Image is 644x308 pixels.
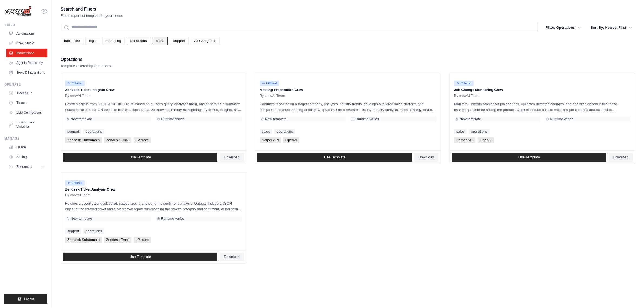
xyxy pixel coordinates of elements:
h2: Search and Filters [61,5,123,13]
button: Logout [4,294,47,304]
span: By crewAI Team [454,94,480,98]
a: support [65,228,81,234]
a: Use Template [452,153,606,162]
a: marketing [102,37,125,45]
h2: Operations [61,56,111,63]
a: Marketplace [6,49,47,57]
a: Usage [6,143,47,152]
span: Zendesk Email [104,237,131,243]
span: Runtime varies [161,117,185,121]
a: Use Template [63,253,217,261]
span: New template [460,117,481,121]
a: LLM Connections [6,108,47,117]
span: By crewAI Team [260,94,285,98]
a: Download [220,153,244,162]
button: Resources [6,162,47,171]
p: Zendesk Ticket Insights Crew [65,87,242,93]
button: Filter: Operations [542,23,584,32]
a: Download [609,153,633,162]
span: By crewAI Team [65,193,91,197]
a: Settings [6,153,47,161]
span: Zendesk Subdomain [65,137,102,143]
img: Logo [4,6,31,17]
span: Download [613,155,629,159]
a: sales [454,129,467,134]
span: Use Template [130,255,151,259]
p: Zendesk Ticket Analysis Crew [65,187,242,192]
button: Sort By: Newest First [587,23,635,32]
span: New template [71,217,92,221]
span: Download [224,255,240,259]
p: Conducts research on a target company, analyzes industry trends, develops a tailored sales strate... [260,101,436,113]
span: Serper API [260,137,281,143]
span: Official [454,81,474,86]
div: Manage [4,136,47,141]
a: Download [220,253,244,261]
a: Environment Variables [6,118,47,131]
a: Traces [6,99,47,107]
span: New template [265,117,286,121]
p: Job Change Monitoring Crew [454,87,631,93]
p: Meeting Preparation Crew [260,87,436,93]
span: OpenAI [283,137,299,143]
a: Crew Studio [6,39,47,48]
span: OpenAI [478,137,494,143]
a: support [65,129,81,134]
span: Runtime varies [356,117,379,121]
div: Build [4,23,47,27]
a: Use Template [63,153,217,162]
span: Runtime varies [550,117,574,121]
span: Official [65,81,85,86]
a: Automations [6,29,47,38]
span: +2 more [134,237,151,243]
span: Download [224,155,240,159]
a: sales [260,129,272,134]
a: operations [83,228,104,234]
span: Resources [16,165,32,169]
p: Fetches a specific Zendesk ticket, categorizes it, and performs sentiment analysis. Outputs inclu... [65,201,242,212]
span: Runtime varies [161,217,185,221]
p: Monitors LinkedIn profiles for job changes, validates detected changes, and analyzes opportunitie... [454,101,631,113]
span: Logout [24,297,34,301]
a: All Categories [191,37,220,45]
span: Zendesk Subdomain [65,237,102,243]
span: By crewAI Team [65,94,91,98]
span: +2 more [134,137,151,143]
p: Fetches tickets from [GEOGRAPHIC_DATA] based on a user's query, analyzes them, and generates a su... [65,101,242,113]
a: backoffice [61,37,83,45]
a: support [170,37,189,45]
a: Tools & Integrations [6,68,47,77]
a: Download [414,153,438,162]
a: Use Template [257,153,412,162]
span: Official [65,180,85,186]
a: operations [83,129,104,134]
p: Find the perfect template for your needs [61,13,123,18]
span: Use Template [518,155,540,159]
a: legal [85,37,100,45]
span: Download [418,155,434,159]
a: operations [127,37,150,45]
span: Zendesk Email [104,137,131,143]
span: Use Template [130,155,151,159]
span: Serper API [454,137,475,143]
a: operations [274,129,295,134]
p: Templates filtered by Operations [61,63,111,69]
a: Agents Repository [6,58,47,67]
a: Traces Old [6,89,47,97]
span: Use Template [324,155,345,159]
a: operations [469,129,490,134]
span: Official [260,81,279,86]
div: Operate [4,82,47,87]
span: New template [71,117,92,121]
a: sales [153,37,168,45]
